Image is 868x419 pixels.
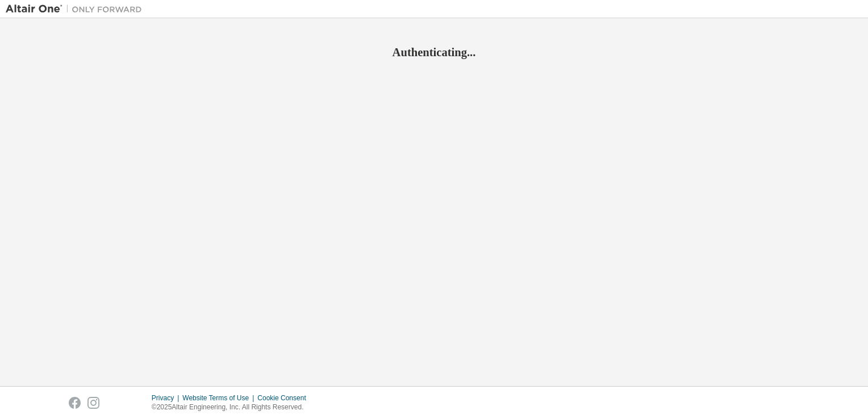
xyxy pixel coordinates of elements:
[6,45,862,60] h2: Authenticating...
[152,403,313,412] p: © 2025 Altair Engineering, Inc. All Rights Reserved.
[87,397,99,409] img: instagram.svg
[69,397,81,409] img: facebook.svg
[257,393,312,403] div: Cookie Consent
[152,393,182,403] div: Privacy
[182,393,257,403] div: Website Terms of Use
[6,3,148,15] img: Altair One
